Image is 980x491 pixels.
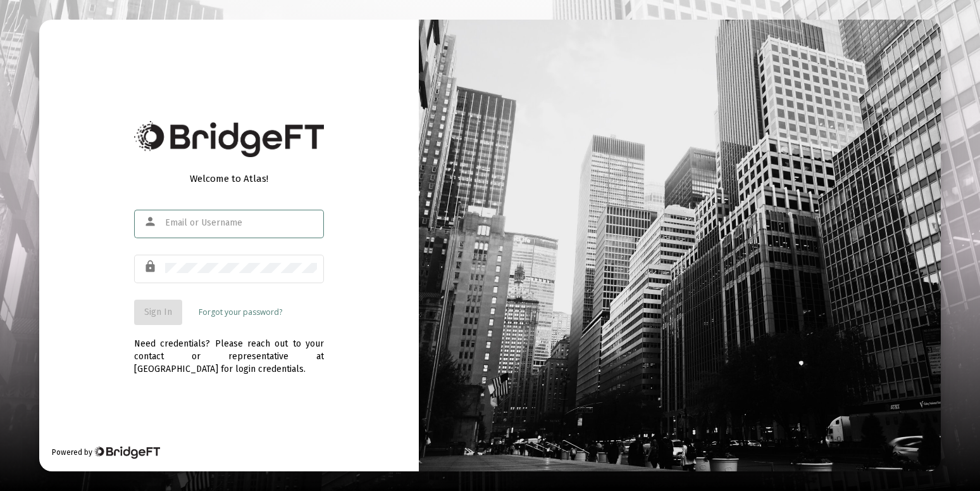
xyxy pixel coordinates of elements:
img: Bridge Financial Technology Logo [94,446,160,459]
input: Email or Username [165,218,317,228]
mat-icon: lock [144,259,159,274]
div: Need credentials? Please reach out to your contact or representative at [GEOGRAPHIC_DATA] for log... [134,325,324,376]
img: Bridge Financial Technology Logo [134,121,324,157]
a: Forgot your password? [199,306,282,319]
div: Welcome to Atlas! [134,172,324,185]
div: Powered by [52,446,160,459]
mat-icon: person [144,214,159,229]
span: Sign In [144,307,172,317]
button: Sign In [134,300,182,325]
